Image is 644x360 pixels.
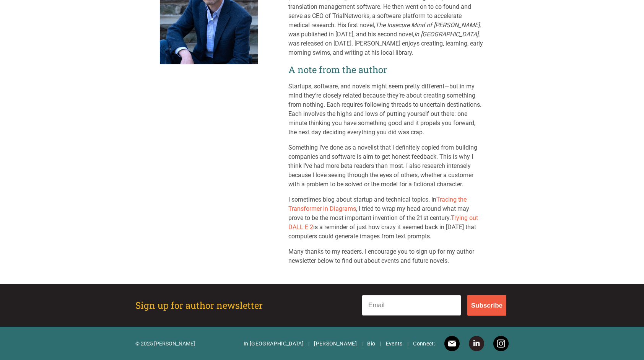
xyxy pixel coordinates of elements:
a: In [GEOGRAPHIC_DATA] [244,340,304,347]
em: The Insecure Mind of [PERSON_NAME] [375,21,480,29]
p: Many thanks to my readers. I encourage you to sign up for my author newsletter below to find out ... [288,247,484,266]
a: Email [444,336,460,351]
input: Email [362,295,461,316]
span: | [380,340,381,347]
p: Something I’ve done as a novelist that I definitely copied from building companies and software i... [288,143,484,189]
a: Events [386,340,403,347]
a: [PERSON_NAME] [314,340,357,347]
h2: Sign up for author newsletter [135,299,263,311]
p: © 2025 [PERSON_NAME] [135,340,195,347]
button: Subscribe [467,295,506,316]
span: | [308,340,309,347]
a: LinkedIn [469,336,484,351]
a: Bio [367,340,375,347]
span: Connect: [413,340,435,347]
p: I sometimes blog about startup and technical topics. In , I tried to wrap my head around what may... [288,195,484,241]
h2: A note from the author [288,64,484,76]
span: | [361,340,363,347]
a: Instagram [493,336,509,351]
em: In [GEOGRAPHIC_DATA] [414,31,478,38]
span: | [407,340,408,347]
p: Startups, software, and novels might seem pretty different—but in my mind they’re closely related... [288,82,484,137]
